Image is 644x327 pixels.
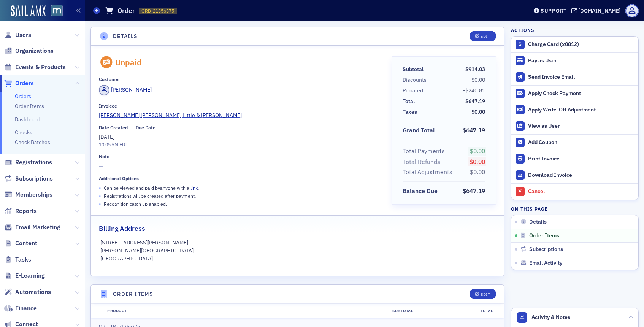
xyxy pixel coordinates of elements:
div: Balance Due [403,187,438,196]
a: Download Invoice [511,167,638,183]
span: Taxes [403,108,420,116]
div: Support [541,7,567,14]
time: 10:05 AM [99,141,118,148]
div: Unpaid [115,57,142,67]
p: [STREET_ADDRESS][PERSON_NAME] [100,239,495,247]
div: Prorated [403,87,423,95]
span: Email Marketing [15,223,60,232]
a: Finance [4,304,37,313]
h4: Actions [511,27,535,33]
span: Email Activity [529,260,562,267]
span: Events & Products [15,63,66,71]
button: Edit [470,31,496,41]
span: Grandizio Wilkins Little & Matthews [99,111,242,119]
span: Total Adjustments [403,168,455,177]
span: Memberships [15,190,52,199]
div: Apply Write-Off Adjustment [528,106,634,113]
div: Edit [481,292,490,297]
span: ORD-21356375 [141,8,174,14]
span: Order Items [529,232,559,239]
div: Product [102,308,339,314]
a: View Homepage [46,5,63,18]
h4: Details [113,32,138,40]
span: $647.19 [463,187,485,195]
span: Details [529,219,547,225]
a: [PERSON_NAME] [PERSON_NAME] Little & [PERSON_NAME] [99,111,381,119]
a: E-Learning [4,271,45,280]
a: [PERSON_NAME] [99,85,152,95]
div: [PERSON_NAME] [111,86,152,94]
span: Tasks [15,256,31,264]
span: [DATE] [99,133,114,140]
div: Additional Options [99,176,139,181]
img: SailAMX [11,5,46,17]
div: Note [99,154,109,159]
span: $0.00 [470,147,485,155]
div: Grand Total [403,126,435,135]
button: View as User [511,118,638,134]
div: Send Invoice Email [528,74,634,81]
span: Prorated [403,87,426,95]
a: Email Marketing [4,223,60,232]
span: — [136,133,155,141]
a: Print Invoice [511,151,638,167]
a: Tasks [4,256,31,264]
span: $0.00 [470,168,485,176]
img: SailAMX [51,5,63,17]
span: Discounts [403,76,429,84]
div: Total Payments [403,147,445,156]
a: Registrations [4,158,52,167]
div: Due Date [136,125,155,130]
div: View as User [528,123,634,130]
button: Apply Check Payment [511,85,638,102]
span: $0.00 [470,158,485,165]
p: Recognition catch up enabled. [104,200,167,207]
div: Pay as User [528,57,634,64]
h1: Order [117,6,135,15]
span: Registrations [15,158,52,167]
span: Orders [15,79,34,87]
button: Apply Write-Off Adjustment [511,102,638,118]
a: Automations [4,288,51,296]
span: Organizations [15,47,54,55]
button: [DOMAIN_NAME] [571,8,623,13]
p: [GEOGRAPHIC_DATA] [100,255,495,263]
div: Customer [99,76,120,82]
span: Automations [15,288,51,296]
button: Charge Card (x0812) [511,37,638,52]
span: Reports [15,207,37,215]
a: link [190,185,198,191]
div: Subtotal [339,308,419,314]
div: Subtotal [403,65,424,73]
div: Discounts [403,76,427,84]
div: Cancel [528,188,634,195]
div: Apply Check Payment [528,90,634,97]
span: Total Payments [403,147,447,156]
span: E-Learning [15,271,45,280]
span: $647.19 [463,126,485,134]
div: Total Refunds [403,157,440,167]
div: Charge Card (x0812) [528,41,634,48]
div: Date Created [99,125,128,130]
span: • [99,184,101,192]
div: Add Coupon [528,139,634,146]
button: Pay as User [511,52,638,69]
a: Subscriptions [4,175,53,183]
span: $0.00 [471,76,485,83]
span: Content [15,239,37,248]
h4: On this page [511,205,639,212]
span: -$240.81 [463,87,485,94]
a: Orders [15,93,31,100]
div: Total Adjustments [403,168,452,177]
a: Check Batches [15,139,50,146]
div: Total [403,97,415,105]
p: Can be viewed and paid by anyone with a . [104,184,199,191]
span: Users [15,31,31,39]
span: $914.03 [465,66,485,73]
a: Checks [15,129,32,136]
span: • [99,192,101,200]
a: Order Items [15,103,44,110]
button: Edit [470,289,496,299]
span: Subscriptions [15,175,53,183]
a: Organizations [4,47,54,55]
